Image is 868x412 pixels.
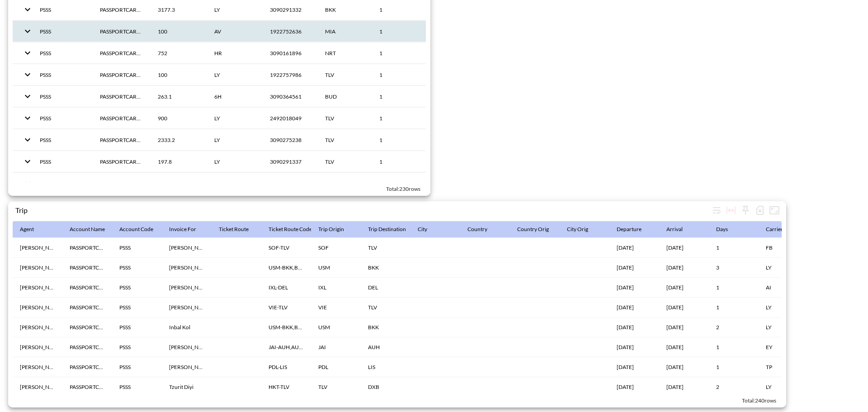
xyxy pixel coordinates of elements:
th: TLV [318,64,372,85]
button: expand row [20,89,35,104]
button: expand row [20,110,35,126]
div: Account Code [119,224,153,235]
th: PASSPORTCARD ISRAEL (2014) LTD [62,238,112,258]
th: 1 [372,173,426,194]
th: 3 [709,258,759,278]
div: Trip Destination [368,224,406,235]
button: Fullscreen [767,203,782,218]
th: PSSS [33,151,92,172]
span: Ticket Route Codes [269,224,326,235]
th: 1922752636 [263,21,318,42]
th: 3090291337 [263,151,318,172]
th: USM-BKK,BKK-TLV [261,258,311,278]
th: VIE [311,298,361,317]
th: LY [207,64,263,85]
th: TLV [318,129,372,151]
th: TLV [361,298,410,317]
span: Country Orig [517,224,561,235]
th: 24/08/2025 [659,377,709,397]
th: PSSS [33,43,92,64]
button: expand row [20,175,35,191]
th: Liat Plada [13,377,62,397]
div: Trip Origin [318,224,344,235]
th: 3090161896 [263,43,318,64]
div: Ticket Route [219,224,249,235]
span: Account Code [119,224,165,235]
th: JAI-AUH,AUH-TLV [261,337,311,357]
th: PSSS [33,129,92,151]
th: PASSPORTCARD ISRAEL (2014) LTD [62,377,112,397]
th: PSSS [33,64,92,85]
th: 29/09/2025 [609,317,659,337]
th: 12/09/2025 [659,258,709,278]
th: PSSS [33,21,92,42]
th: DEL [361,278,410,298]
th: 18/09/2025 [659,278,709,298]
div: Account Name [70,224,105,235]
th: 1 [372,129,426,151]
th: PSSS [112,258,162,278]
div: Sticky left columns: 0 [738,203,753,218]
th: PASSPORTCARD ISRAEL (2014) LTD [62,357,112,377]
th: 1 [372,108,426,129]
th: 263.1 [151,86,207,107]
div: City [418,224,427,235]
th: 6H [207,86,263,107]
th: PASSPORTCARD ISRAEL (2014) LTD [93,173,151,194]
th: 1 [709,298,759,317]
th: PSSS [33,108,92,129]
th: DXB [361,377,410,397]
th: IXL [311,278,361,298]
div: Country [467,224,487,235]
th: Omer Halatzi [162,298,212,317]
th: Liat Plada [13,278,62,298]
th: MIA [318,21,372,42]
th: 752 [151,43,207,64]
th: 1 [372,86,426,107]
th: PSSS [112,377,162,397]
th: 1 [709,238,759,258]
th: LY [207,108,263,129]
th: VIE-TLV [261,298,311,317]
span: City Orig [567,224,600,235]
th: EY [759,337,808,357]
th: 07/08/2025 [659,298,709,317]
th: 1 [709,357,759,377]
span: City [418,224,439,235]
th: AV [207,21,263,42]
th: Liat Plada [13,298,62,317]
th: 2 [709,377,759,397]
div: City Orig [567,224,588,235]
th: TLV [361,238,410,258]
th: LY [759,258,808,278]
th: 100 [151,21,207,42]
th: Tomer Tenenboim [162,357,212,377]
th: 1 [709,278,759,298]
th: PSSS [112,238,162,258]
th: HR [207,43,263,64]
span: Agent [20,224,46,235]
th: LY [207,151,263,172]
span: Total: 240 rows [742,397,776,404]
span: Arrival [666,224,694,235]
div: Trip [15,206,709,214]
th: LY [759,317,808,337]
th: SOF-TLV [261,238,311,258]
th: JAI [311,337,361,357]
th: PSSS [112,317,162,337]
th: BKK [361,258,410,278]
button: expand row [20,2,35,17]
th: PASSPORTCARD ISRAEL (2014) LTD [93,21,151,42]
th: PASSPORTCARD ISRAEL (2014) LTD [62,258,112,278]
span: Total: 230 rows [386,185,420,192]
th: PASSPORTCARD ISRAEL (2014) LTD [93,129,151,151]
th: Hagai Miron [162,278,212,298]
th: PSSS [33,173,92,194]
th: Inbal Kol [162,317,212,337]
span: Departure [617,224,653,235]
div: Departure [617,224,642,235]
th: 10/09/2025 [609,258,659,278]
th: 900 [151,108,207,129]
th: Nir Biton [162,337,212,357]
th: LY [759,377,808,397]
